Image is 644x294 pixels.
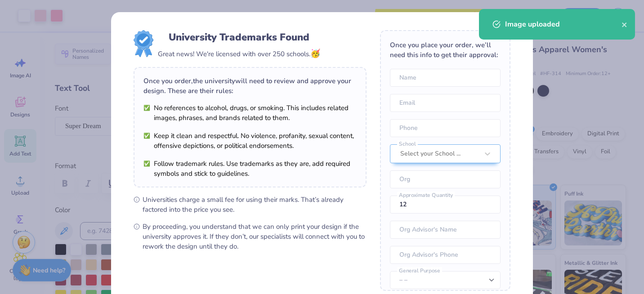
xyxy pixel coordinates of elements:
div: Once you order, the university will need to review and approve your design. These are their rules: [143,76,357,96]
input: Approximate Quantity [390,196,501,214]
span: By proceeding, you understand that we can only print your design if the university approves it. I... [143,222,367,251]
input: Org Advisor's Name [390,221,501,239]
div: Image uploaded [505,19,622,30]
div: University Trademarks Found [169,30,309,45]
img: License badge [134,30,153,57]
li: Keep it clean and respectful. No violence, profanity, sexual content, offensive depictions, or po... [143,131,357,151]
input: Org Advisor's Phone [390,246,501,264]
input: Org [390,170,501,188]
li: Follow trademark rules. Use trademarks as they are, add required symbols and stick to guidelines. [143,159,357,178]
input: Phone [390,119,501,137]
input: Name [390,69,501,87]
input: Email [390,94,501,112]
button: close [622,19,628,30]
span: 🥳 [310,48,320,59]
li: No references to alcohol, drugs, or smoking. This includes related images, phrases, and brands re... [143,103,357,123]
div: Great news! We're licensed with over 250 schools. [158,48,320,60]
div: Once you place your order, we’ll need this info to get their approval: [390,40,501,60]
span: Universities charge a small fee for using their marks. That’s already factored into the price you... [143,195,367,214]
